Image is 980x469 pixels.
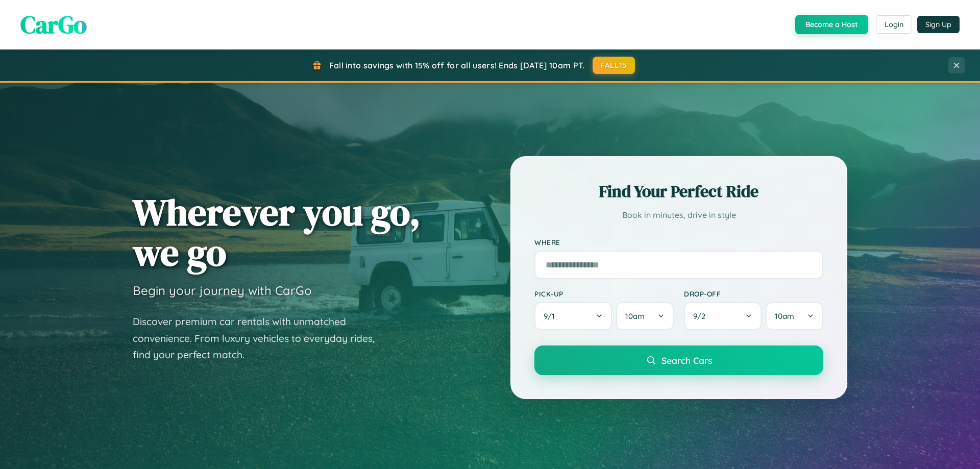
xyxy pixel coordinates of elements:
[766,302,823,330] button: 10am
[534,302,612,330] button: 9/1
[795,15,868,34] button: Become a Host
[534,180,823,203] h2: Find Your Perfect Ride
[133,283,312,298] h3: Begin your journey with CarGo
[329,60,585,70] span: Fall into savings with 15% off for all users! Ends [DATE] 10am PT.
[684,302,762,330] button: 9/2
[661,355,712,366] span: Search Cars
[534,345,823,375] button: Search Cars
[133,313,388,363] p: Discover premium car rentals with unmatched convenience. From luxury vehicles to everyday rides, ...
[876,15,912,34] button: Login
[625,311,645,321] span: 10am
[693,311,710,321] span: 9 / 2
[616,302,674,330] button: 10am
[20,8,87,41] span: CarGo
[534,238,823,246] label: Where
[133,192,421,273] h1: Wherever you go, we go
[534,289,674,298] label: Pick-up
[917,16,960,33] button: Sign Up
[684,289,823,298] label: Drop-off
[775,311,794,321] span: 10am
[534,208,823,223] p: Book in minutes, drive in style
[544,311,560,321] span: 9 / 1
[593,57,635,74] button: FALL15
